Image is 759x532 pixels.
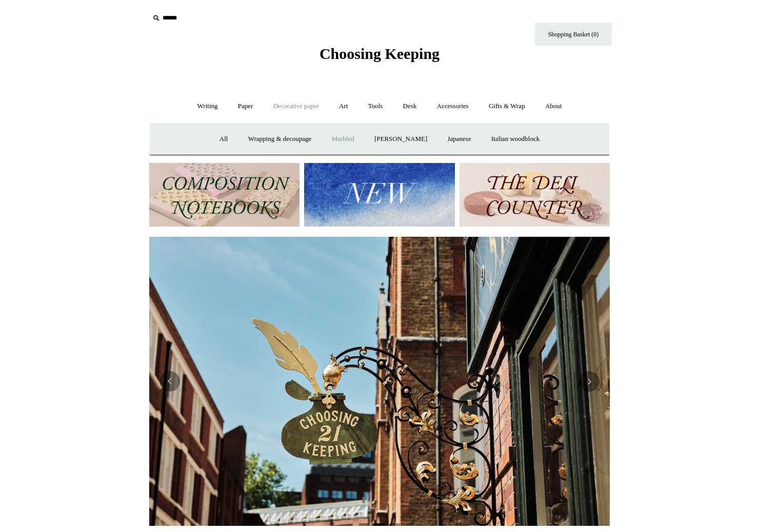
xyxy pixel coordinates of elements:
a: About [536,93,571,120]
a: Tools [359,93,392,120]
a: Writing [188,93,227,120]
span: Choosing Keeping [319,45,440,62]
a: All [210,126,237,153]
a: Marbled [323,126,364,153]
a: Japanese [438,126,480,153]
a: Choosing Keeping [319,53,440,60]
button: Previous [159,371,180,392]
button: Page 1 [359,523,369,526]
button: Page 3 [390,523,400,526]
a: Gifts & Wrap [480,93,534,120]
a: Italian woodblock [482,126,549,153]
img: New.jpg__PID:f73bdf93-380a-4a35-bcfe-7823039498e1 [304,163,454,227]
a: Accessories [428,93,478,120]
button: Page 2 [374,523,385,526]
a: Desk [394,93,426,120]
a: Wrapping & decoupage [239,126,321,153]
a: Shopping Basket (0) [535,23,612,46]
a: Art [330,93,357,120]
a: Decorative paper [264,93,328,120]
a: [PERSON_NAME] [365,126,436,153]
button: Next [579,371,600,392]
a: Paper [229,93,263,120]
img: The Deli Counter [460,163,610,227]
img: 202302 Composition ledgers.jpg__PID:69722ee6-fa44-49dd-a067-31375e5d54ec [149,163,299,227]
img: Copyright Choosing Keeping 20190711 LS Homepage 7.jpg__PID:4c49fdcc-9d5f-40e8-9753-f5038b35abb7 [149,237,610,526]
